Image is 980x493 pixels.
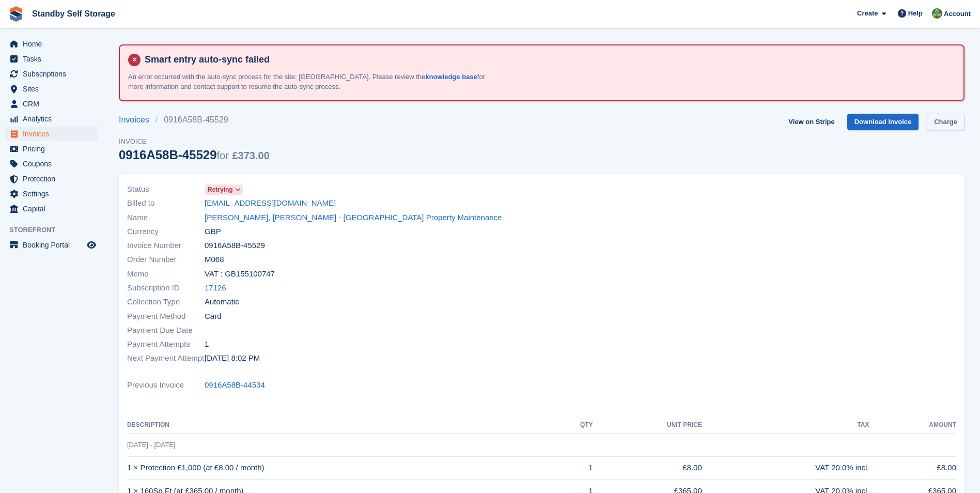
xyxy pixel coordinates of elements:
[5,202,98,216] a: menu
[5,142,98,156] a: menu
[5,52,98,66] a: menu
[5,172,98,186] a: menu
[205,197,336,209] a: [EMAIL_ADDRESS][DOMAIN_NAME]
[119,136,270,147] span: Invoice
[23,52,85,66] span: Tasks
[5,37,98,51] a: menu
[23,238,85,252] span: Booking Portal
[5,112,98,126] a: menu
[23,97,85,111] span: CRM
[23,67,85,81] span: Subscriptions
[9,225,103,235] span: Storefront
[23,202,85,216] span: Capital
[5,187,98,201] a: menu
[8,6,24,22] img: stora-icon-8386f47178a22dfd0bd8f6a31ec36ba5ce8667c1dd55bd0f319d3a0aa187defe.svg
[908,8,923,19] span: Help
[23,127,85,141] span: Invoices
[5,97,98,111] a: menu
[425,73,477,81] a: knowledge base
[702,417,869,434] th: Tax
[205,282,226,294] a: 17126
[127,268,205,280] span: Memo
[23,37,85,51] span: Home
[5,67,98,81] a: menu
[932,8,942,19] img: Steve Hambridge
[927,114,965,131] a: Charge
[127,282,205,294] span: Subscription ID
[208,185,233,194] span: Retrying
[857,8,878,19] span: Create
[127,183,205,195] span: Status
[127,456,553,480] td: 1 × Protection £1,000 (at £8.00 / month)
[127,197,205,209] span: Billed to
[869,456,956,480] td: £8.00
[205,268,275,280] span: VAT : GB155100747
[205,212,502,224] a: [PERSON_NAME], [PERSON_NAME] - [GEOGRAPHIC_DATA] Property Maintenance
[23,172,85,186] span: Protection
[205,379,265,391] a: 0916A58B-44534
[127,379,205,391] span: Previous Invoice
[205,311,222,322] span: Card
[23,82,85,96] span: Sites
[205,296,239,308] span: Automatic
[119,114,155,126] a: Invoices
[127,240,205,252] span: Invoice Number
[205,338,209,350] span: 1
[141,54,955,66] h4: Smart entry auto-sync failed
[23,112,85,126] span: Analytics
[944,9,971,19] span: Account
[127,338,205,350] span: Payment Attempts
[127,212,205,224] span: Name
[205,226,221,238] span: GBP
[127,441,175,449] span: [DATE] - [DATE]
[127,352,205,364] span: Next Payment Attempt
[5,238,98,252] a: menu
[205,254,224,266] span: M068
[553,417,593,434] th: QTY
[869,417,956,434] th: Amount
[5,127,98,141] a: menu
[847,114,919,131] a: Download Invoice
[28,5,119,22] a: Standby Self Storage
[127,325,205,336] span: Payment Due Date
[127,311,205,322] span: Payment Method
[23,142,85,156] span: Pricing
[205,352,260,364] time: 2025-08-14 19:02:40 UTC
[128,72,490,92] p: An error occurred with the auto-sync process for the site: [GEOGRAPHIC_DATA]. Please review the f...
[127,417,553,434] th: Description
[119,148,270,162] div: 0916A58B-45529
[232,150,270,161] span: £373.00
[593,456,702,480] td: £8.00
[205,240,265,252] span: 0916A58B-45529
[553,456,593,480] td: 1
[216,150,228,161] span: for
[127,254,205,266] span: Order Number
[23,187,85,201] span: Settings
[23,157,85,171] span: Coupons
[5,157,98,171] a: menu
[593,417,702,434] th: Unit Price
[85,239,98,251] a: Preview store
[127,226,205,238] span: Currency
[784,114,838,131] a: View on Stripe
[205,183,243,195] a: Retrying
[127,296,205,308] span: Collection Type
[119,114,270,126] nav: breadcrumbs
[702,462,869,474] div: VAT 20.0% incl.
[5,82,98,96] a: menu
